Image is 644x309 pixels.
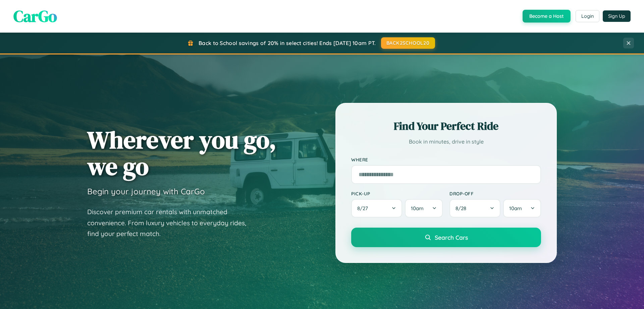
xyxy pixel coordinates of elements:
h2: Find Your Perfect Ride [351,119,541,133]
button: 8/28 [449,199,500,218]
span: 8 / 28 [455,205,470,211]
button: 10am [405,199,443,218]
span: Back to School savings of 20% in select cities! Ends [DATE] 10am PT. [199,40,376,46]
button: Sign Up [603,10,631,22]
span: 10am [509,205,522,211]
button: 8/27 [351,199,402,218]
label: Pick-up [351,191,443,196]
button: BACK2SCHOOL20 [381,37,435,49]
span: 10am [411,205,424,211]
span: Search Cars [435,234,468,241]
label: Drop-off [449,191,541,196]
button: Search Cars [351,228,541,247]
button: Become a Host [523,10,571,23]
h1: Wherever you go, we go [87,126,276,180]
h3: Begin your journey with CarGo [87,186,205,196]
p: Book in minutes, drive in style [351,137,541,147]
label: Where [351,157,541,162]
button: 10am [503,199,541,218]
p: Discover premium car rentals with unmatched convenience. From luxury vehicles to everyday rides, ... [87,206,255,239]
button: Login [576,10,599,22]
span: 8 / 27 [357,205,371,211]
span: CarGo [13,5,57,27]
